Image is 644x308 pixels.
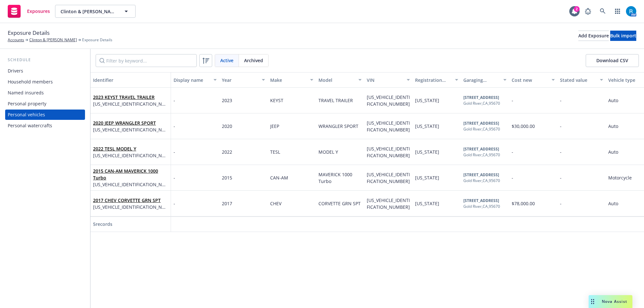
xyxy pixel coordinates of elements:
span: 2022 TESL MODEL Y [93,145,168,152]
div: Cost new [512,77,548,83]
span: - [512,97,513,103]
span: KEYST [270,97,283,103]
div: 2 [574,6,580,12]
span: [US_VEHICLE_IDENTIFICATION_NUMBER] [93,101,168,107]
span: [US_VEHICLE_IDENTIFICATION_NUMBER] [367,94,410,107]
span: [US_VEHICLE_IDENTIFICATION_NUMBER] [367,171,410,184]
button: Garaging address [461,72,509,88]
b: [STREET_ADDRESS] [463,120,499,126]
div: Garaging address [463,77,499,83]
a: 2015 CAN-AM MAVERICK 1000 Turbo [93,168,158,181]
a: Household members [5,77,85,87]
a: Report a Bug [582,5,594,18]
a: 2022 TESL MODEL Y [93,146,136,152]
span: 5 records [93,221,112,227]
span: [US_STATE] [415,175,439,181]
button: Display name [171,72,219,88]
span: JEEP [270,123,279,129]
div: Display name [174,77,210,83]
button: VIN [364,72,412,88]
a: 2023 KEYST TRAVEL TRAILER [93,94,155,100]
span: - [174,97,175,104]
span: 2017 CHEV CORVETTE GRN SPT [93,197,168,204]
a: Search [596,5,609,18]
span: - [512,149,513,155]
span: $78,000.00 [512,200,535,207]
span: - [560,123,562,129]
span: 2015 CAN-AM MAVERICK 1000 Turbo [93,168,168,181]
span: MAVERICK 1000 Turbo [318,171,355,184]
div: Identifier [93,77,168,83]
div: Personal property [8,99,46,109]
span: WRANGLER SPORT [318,123,358,129]
span: MODEL Y [318,149,338,155]
span: [US_STATE] [415,97,439,103]
div: Drivers [8,66,23,76]
button: Year [219,72,268,88]
span: [US_STATE] [415,123,439,129]
a: Personal property [5,99,85,109]
b: [STREET_ADDRESS] [463,95,499,100]
div: Personal vehicles [8,110,45,120]
span: [US_VEHICLE_IDENTIFICATION_NUMBER] [367,146,410,159]
div: Gold River , CA , 95670 [463,101,500,106]
span: - [512,175,513,181]
div: Gold River , CA , 95670 [463,152,500,158]
button: Registration state [412,72,461,88]
span: [US_STATE] [415,200,439,207]
div: Gold River , CA , 95670 [463,126,500,132]
div: Household members [8,77,53,87]
span: - [174,174,175,181]
a: Personal watercrafts [5,120,85,131]
span: Exposure Details [82,37,112,43]
span: Exposures [27,9,50,14]
a: 2020 JEEP WRANGLER SPORT [93,120,156,126]
span: - [174,123,175,130]
button: Nova Assist [589,295,632,308]
div: Schedule [5,57,85,63]
span: 2020 [222,123,232,129]
input: Filter by keyword... [96,54,197,67]
span: Clinton & [PERSON_NAME] [61,8,116,15]
span: [US_VEHICLE_IDENTIFICATION_NUMBER] [93,181,168,188]
span: 2017 [222,200,232,207]
div: Gold River , CA , 95670 [463,178,500,184]
span: CAN-AM [270,175,288,181]
a: Named insureds [5,88,85,98]
div: Make [270,77,306,83]
button: Make [268,72,316,88]
span: 2023 [222,97,232,103]
span: [US_VEHICLE_IDENTIFICATION_NUMBER] [93,126,168,133]
span: - [174,149,175,155]
span: 2023 KEYST TRAVEL TRAILER [93,94,168,101]
span: CORVETTE GRN SPT [318,200,361,207]
span: TESL [270,149,280,155]
span: Auto [608,149,618,155]
span: CHEV [270,200,281,207]
span: [US_VEHICLE_IDENTIFICATION_NUMBER] [367,197,410,210]
span: Archived [244,57,263,64]
span: - [560,97,562,103]
button: Add Exposure [578,31,609,41]
span: - [560,149,562,155]
span: [US_STATE] [415,149,439,155]
span: [US_VEHICLE_IDENTIFICATION_NUMBER] [93,152,168,159]
b: [STREET_ADDRESS] [463,198,499,203]
span: Auto [608,200,618,207]
span: 2015 [222,175,232,181]
div: Registration state [415,77,451,83]
span: $30,000.00 [512,123,535,129]
div: Named insureds [8,88,44,98]
span: [US_VEHICLE_IDENTIFICATION_NUMBER] [93,204,168,210]
div: Gold River , CA , 95670 [463,204,500,209]
a: Drivers [5,66,85,76]
span: Active [220,57,233,64]
div: VIN [367,77,403,83]
span: Motorcycle [608,175,632,181]
span: [US_VEHICLE_IDENTIFICATION_NUMBER] [367,120,410,133]
a: Personal vehicles [5,110,85,120]
span: Auto [608,123,618,129]
div: Year [222,77,258,83]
